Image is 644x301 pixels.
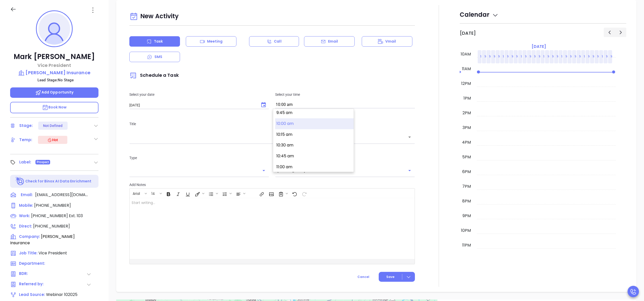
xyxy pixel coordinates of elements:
button: 10:00 am [275,118,354,129]
div: 3pm [461,125,472,131]
div: Temp: [19,136,32,144]
span: Job Title: [19,250,37,256]
span: Work : [19,213,30,218]
button: Save [379,272,415,282]
input: MM/DD/YYYY [129,103,256,108]
span: Redo [299,189,308,198]
p: Task [154,39,163,44]
p: SMS [154,54,162,60]
span: Ext. 103 [68,213,83,219]
div: 8pm [461,198,472,204]
p: Vice President [10,62,98,69]
button: 14 [149,189,159,198]
span: Book Now [42,105,67,110]
p: 10:00am Call [PERSON_NAME] to follow up [534,54,604,59]
span: Arial [130,191,143,195]
span: [PHONE_NUMBER] [33,223,70,229]
button: Next day [615,28,626,37]
span: Department: [19,261,45,266]
p: 10:00am Call [PERSON_NAME] to follow up [503,54,573,59]
button: 10:15 am [275,129,354,140]
p: Lead Stage: No Stage [13,77,98,83]
span: Fill color or set the text color [192,189,206,198]
p: 10:00am Call [DEMOGRAPHIC_DATA][PERSON_NAME] to follow up [507,54,613,59]
div: Not Defined [43,122,63,130]
p: Select your time [275,92,415,97]
span: Insert link [257,189,266,198]
div: Label: [19,158,31,166]
span: Cancel [357,275,369,279]
span: BDR: [19,271,45,277]
button: 11:00 am [275,162,354,173]
span: Mobile : [19,203,33,208]
div: 10pm [460,228,472,234]
span: Lead Source: [19,292,45,297]
p: Mark [PERSON_NAME] [10,52,98,61]
span: Align [233,189,247,198]
span: Insert Ordered List [220,189,233,198]
div: 11am [461,66,472,72]
p: Check for Binox AI Data Enrichment [25,179,91,184]
p: 10:00am Call [PERSON_NAME] to follow up [480,54,550,59]
span: [EMAIL_ADDRESS][DOMAIN_NAME] [35,192,88,198]
button: Cancel [348,272,379,282]
p: 10:00am Call [PERSON_NAME] to follow up [498,54,568,59]
span: Save [386,275,394,279]
span: Bold [164,189,173,198]
p: 10:00am Call [PERSON_NAME] to follow up [494,54,564,59]
div: 4pm [461,139,472,145]
p: Vmail [385,39,396,44]
h2: [DATE] [460,30,476,36]
p: 10:00am Call [PERSON_NAME] to follow up [557,54,627,59]
span: Underline [183,189,192,198]
button: Open [260,167,267,174]
div: 5pm [461,154,472,160]
p: 10:00am Call [PERSON_NAME] to follow up [516,54,586,59]
span: Referred by: [19,281,45,288]
p: 10:00am Call [PERSON_NAME] to follow up [512,54,582,59]
span: Company: [19,234,40,239]
button: 10:30 am [275,140,354,151]
span: Add Opportunity [35,90,74,95]
p: 10:00am Call [PERSON_NAME] to follow up [489,54,559,59]
div: New Activity [129,10,415,23]
a: [PERSON_NAME] Insurance [10,69,98,76]
div: 6pm [461,169,472,175]
span: Vice President [38,250,67,256]
p: Title [129,121,415,127]
div: Stage: [19,122,33,129]
span: Webinar 102025 [46,292,77,297]
span: Undo [290,189,299,198]
span: Prospect [37,159,49,165]
p: 10:00am Call [PERSON_NAME] to follow up [548,54,618,59]
span: Email: [21,192,33,198]
img: profile-user [38,13,70,45]
span: [PERSON_NAME] Insurance [10,234,75,246]
span: Insert Unordered List [206,189,219,198]
span: Schedule a Task [129,72,179,78]
button: 10:45 am [275,151,354,162]
p: 10:00am Call [PERSON_NAME] to follow up [525,54,595,59]
p: 10:00am Call [PERSON_NAME] to follow up [521,54,591,59]
span: Font size [149,189,163,198]
button: 9:45 am [275,107,354,118]
p: Email [328,39,338,44]
img: Ai-Enrich-DaqCidB-.svg [16,177,25,186]
span: Surveys [276,189,289,198]
button: Open [406,134,413,141]
p: 10:00am Call [PERSON_NAME] to follow up [561,54,631,59]
p: 10:00am Call [PERSON_NAME] to follow up [539,54,609,59]
div: 12pm [460,81,472,87]
button: Previous day [604,28,615,37]
div: 11pm [461,242,472,248]
span: Italic [173,189,182,198]
p: 10:00am Call [PERSON_NAME] to follow up [543,54,613,59]
button: Arial [130,189,144,198]
span: Insert Image [266,189,275,198]
span: Calendar [460,10,498,19]
p: 10:00am Call [PERSON_NAME] to follow up [566,54,636,59]
p: Meeting [207,39,223,44]
div: 10am [460,51,472,57]
p: 10:00am Call [PERSON_NAME] to follow up [485,54,555,59]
